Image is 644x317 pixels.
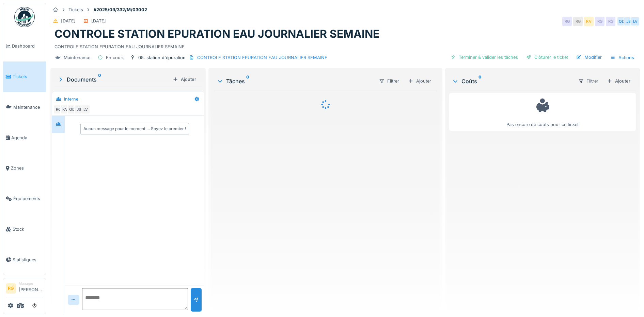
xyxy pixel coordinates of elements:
[574,53,604,62] div: Modifier
[54,28,379,40] h1: CONTROLE STATION EPURATION EAU JOURNALIER SEMAINE
[617,17,626,26] div: QD
[452,77,572,85] div: Coûts
[3,244,46,275] a: Statistiques
[3,122,46,153] a: Agenda
[3,183,46,214] a: Équipements
[54,41,636,50] div: CONTROLE STATION EPURATION EAU JOURNALIER SEMAINE
[575,76,601,86] div: Filtrer
[13,104,43,110] span: Maintenance
[624,17,633,26] div: JS
[91,6,150,13] strong: #2025/09/332/M/03002
[595,17,604,26] div: RG
[13,195,43,202] span: Équipements
[607,53,637,63] div: Actions
[6,283,16,294] li: RG
[11,135,43,141] span: Agenda
[19,281,43,296] li: [PERSON_NAME]
[64,54,90,61] div: Maintenance
[376,76,402,86] div: Filtrer
[246,77,249,85] sup: 0
[13,226,43,232] span: Stock
[64,96,78,102] div: Interne
[12,43,43,49] span: Dashboard
[3,61,46,92] a: Tickets
[138,54,186,61] div: 05. station d'épuration
[3,92,46,123] a: Maintenance
[91,18,106,24] div: [DATE]
[98,75,101,84] sup: 0
[74,105,83,114] div: JS
[60,105,70,114] div: KV
[3,153,46,183] a: Zones
[61,18,76,24] div: [DATE]
[19,281,43,286] div: Manager
[448,53,521,62] div: Terminer & valider les tâches
[68,6,83,13] div: Tickets
[562,17,572,26] div: RG
[217,77,374,85] div: Tâches
[454,96,631,128] div: Pas encore de coûts pour ce ticket
[83,126,186,132] div: Aucun message pour le moment … Soyez le premier !
[13,257,43,263] span: Statistiques
[14,7,35,27] img: Badge_color-CXgf-gQk.svg
[6,281,43,297] a: RG Manager[PERSON_NAME]
[67,105,77,114] div: QD
[106,54,125,61] div: En cours
[478,77,482,85] sup: 0
[3,214,46,245] a: Stock
[170,75,199,84] div: Ajouter
[630,17,640,26] div: LV
[405,76,434,86] div: Ajouter
[197,54,327,61] div: CONTROLE STATION EPURATION EAU JOURNALIER SEMAINE
[81,105,90,114] div: LV
[584,17,594,26] div: KV
[57,75,170,84] div: Documents
[523,53,571,62] div: Clôturer le ticket
[3,31,46,61] a: Dashboard
[13,73,43,80] span: Tickets
[573,17,583,26] div: RG
[606,17,615,26] div: RG
[11,165,43,171] span: Zones
[53,105,63,114] div: RG
[604,76,633,86] div: Ajouter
